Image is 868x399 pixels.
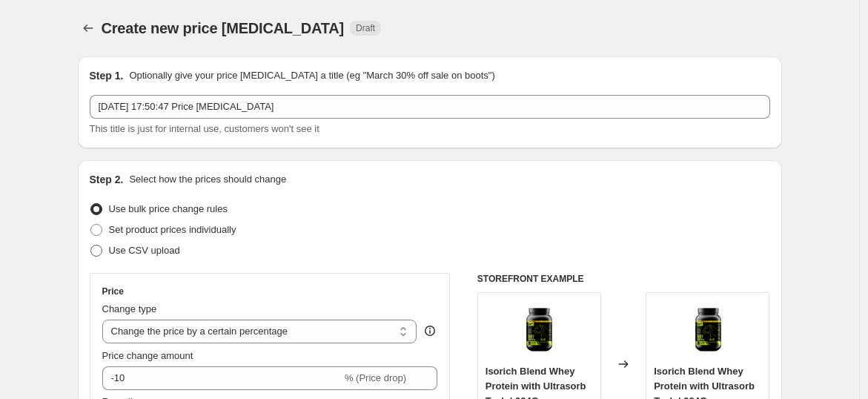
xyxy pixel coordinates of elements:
[78,18,99,39] button: Price change jobs
[345,372,406,383] span: % (Price drop)
[102,286,124,297] h3: Price
[90,68,124,83] h2: Step 1.
[109,245,180,256] span: Use CSV upload
[102,20,345,36] span: Create new price [MEDICAL_DATA]
[102,366,342,390] input: -15
[102,350,193,361] span: Price change amount
[90,95,770,119] input: 30% off holiday sale
[109,203,228,214] span: Use bulk price change rules
[477,273,770,285] h6: STOREFRONT EXAMPLE
[678,300,738,360] img: RICH_Double_Chocolate_924g_View_01_80x.png
[509,300,569,360] img: RICH_Double_Chocolate_924g_View_01_80x.png
[102,303,157,314] span: Change type
[356,22,375,34] span: Draft
[109,224,236,235] span: Set product prices individually
[90,172,124,187] h2: Step 2.
[129,172,286,187] p: Select how the prices should change
[129,68,494,83] p: Optionally give your price [MEDICAL_DATA] a title (eg "March 30% off sale on boots")
[90,123,319,134] span: This title is just for internal use, customers won't see it
[423,323,437,338] div: help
